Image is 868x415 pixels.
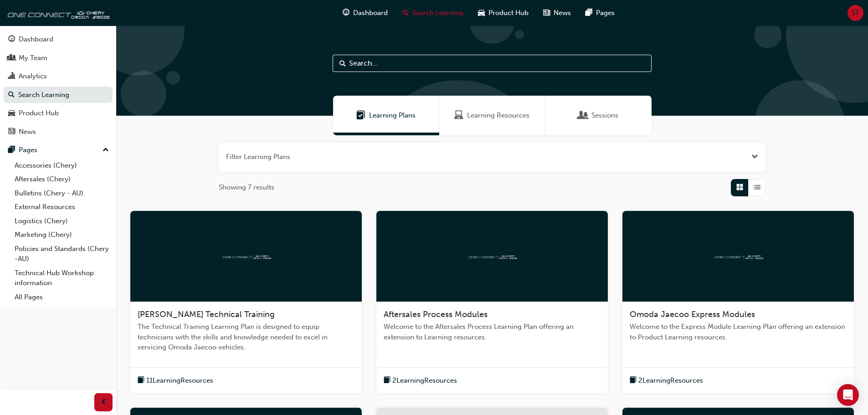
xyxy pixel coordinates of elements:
span: Aftersales Process Modules [384,309,488,319]
span: 11 Learning Resources [146,375,213,386]
span: Learning Plans [356,110,365,121]
a: SessionsSessions [545,96,652,135]
a: oneconnect[PERSON_NAME] Technical TrainingThe Technical Training Learning Plan is designed to equ... [130,211,362,394]
span: News [554,8,571,18]
button: DashboardMy TeamAnalyticsSearch LearningProduct HubNews [4,29,113,142]
div: My Team [19,53,47,63]
span: pages-icon [586,7,592,19]
a: All Pages [11,290,113,304]
span: 2 Learning Resources [638,375,703,386]
a: search-iconSearch Learning [395,4,471,22]
div: Dashboard [19,34,53,45]
img: oneconnect [713,251,763,260]
span: List [754,182,760,193]
span: Search [339,58,346,69]
div: Pages [19,145,37,155]
a: My Team [4,50,113,67]
a: External Resources [11,200,113,214]
button: book-icon11LearningResources [138,375,213,386]
span: [PERSON_NAME] Technical Training [138,309,275,319]
span: search-icon [8,91,15,99]
div: Open Intercom Messenger [837,384,859,406]
button: Open the filter [751,152,758,162]
button: book-icon2LearningResources [630,375,703,386]
a: Technical Hub Workshop information [11,266,113,290]
a: Policies and Standards (Chery -AU) [11,242,113,266]
a: Learning PlansLearning Plans [333,96,439,135]
a: Analytics [4,68,113,85]
div: News [19,127,36,137]
span: car-icon [8,109,15,118]
span: Dashboard [353,8,388,18]
span: ST [852,8,859,18]
button: ST [847,5,863,21]
a: oneconnectOmoda Jaecoo Express ModulesWelcome to the Express Module Learning Plan offering an ext... [622,211,854,394]
a: news-iconNews [536,4,578,22]
span: Grid [736,182,743,193]
a: Logistics (Chery) [11,214,113,228]
span: book-icon [384,375,390,386]
span: Search Learning [412,8,463,18]
span: Learning Plans [369,110,416,121]
span: book-icon [138,375,144,386]
span: Learning Resources [454,110,463,121]
span: Welcome to the Express Module Learning Plan offering an extension to Product Learning resources. [630,322,847,342]
a: car-iconProduct Hub [471,4,536,22]
span: The Technical Training Learning Plan is designed to equip technicians with the skills and knowled... [138,322,354,353]
a: News [4,123,113,140]
span: Product Hub [488,8,529,18]
div: Product Hub [19,108,59,118]
a: Product Hub [4,105,113,122]
span: Learning Resources [467,110,529,121]
img: oneconnect [221,251,271,260]
span: Sessions [579,110,588,121]
span: guage-icon [8,36,15,44]
button: book-icon2LearningResources [384,375,457,386]
img: oneconnect [5,4,109,22]
span: book-icon [630,375,637,386]
span: Sessions [591,110,618,121]
a: Bulletins (Chery - AU) [11,186,113,200]
div: Analytics [19,71,47,82]
a: Learning ResourcesLearning Resources [439,96,545,135]
a: oneconnectAftersales Process ModulesWelcome to the Aftersales Process Learning Plan offering an e... [376,211,608,394]
span: Omoda Jaecoo Express Modules [630,309,755,319]
span: Showing 7 results [219,182,274,193]
span: prev-icon [100,397,107,408]
span: guage-icon [343,7,349,19]
button: Pages [4,142,113,159]
span: chart-icon [8,72,15,81]
span: news-icon [8,128,15,136]
span: Welcome to the Aftersales Process Learning Plan offering an extension to Learning resources. [384,322,601,342]
span: pages-icon [8,146,15,154]
a: Aftersales (Chery) [11,172,113,186]
span: news-icon [543,7,550,19]
a: pages-iconPages [578,4,622,22]
span: 2 Learning Resources [392,375,457,386]
a: Marketing (Chery) [11,228,113,242]
input: Search... [333,55,652,72]
a: guage-iconDashboard [335,4,395,22]
span: search-icon [402,7,409,19]
a: Accessories (Chery) [11,159,113,173]
span: car-icon [478,7,485,19]
span: up-icon [103,144,109,156]
span: people-icon [8,54,15,62]
a: Search Learning [4,87,113,103]
img: oneconnect [467,251,517,260]
span: Pages [596,8,615,18]
a: Dashboard [4,31,113,48]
